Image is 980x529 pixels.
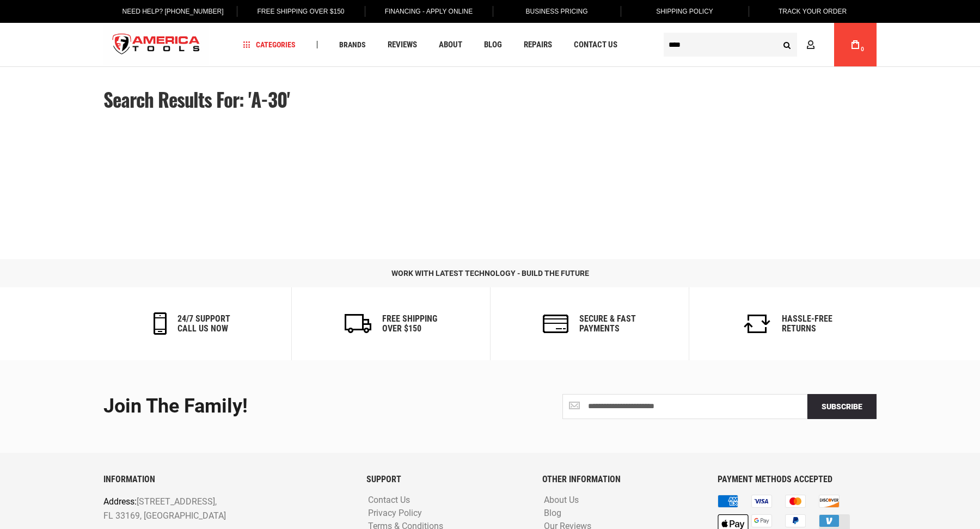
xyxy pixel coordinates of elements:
[541,495,581,506] a: About Us
[103,24,209,65] a: store logo
[656,8,713,15] span: Shipping Policy
[439,41,462,49] span: About
[365,508,425,519] a: Privacy Policy
[807,394,877,419] button: Subscribe
[574,41,617,49] span: Contact Us
[238,38,301,52] a: Categories
[822,402,862,411] span: Subscribe
[339,41,366,48] span: Brands
[782,314,832,333] h6: Hassle-Free Returns
[103,85,290,113] span: Search results for: 'a-30'
[103,475,350,484] h6: INFORMATION
[365,495,413,506] a: Contact Us
[776,34,797,55] button: Search
[845,23,866,66] a: 0
[366,475,525,484] h6: SUPPORT
[484,41,502,49] span: Blog
[103,496,137,507] span: Address:
[103,24,209,65] img: America Tools
[388,41,417,49] span: Reviews
[479,38,507,52] a: Blog
[103,495,301,522] p: [STREET_ADDRESS], FL 33169, [GEOGRAPHIC_DATA]
[569,38,622,52] a: Contact Us
[434,38,467,52] a: About
[103,396,482,417] div: Join the Family!
[243,41,296,48] span: Categories
[861,46,864,52] span: 0
[579,314,636,333] h6: secure & fast payments
[542,475,701,484] h6: OTHER INFORMATION
[383,38,422,52] a: Reviews
[177,314,230,333] h6: 24/7 support call us now
[524,41,552,49] span: Repairs
[334,38,371,52] a: Brands
[718,475,877,484] h6: PAYMENT METHODS ACCEPTED
[519,38,557,52] a: Repairs
[541,508,564,519] a: Blog
[382,314,437,333] h6: Free Shipping Over $150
